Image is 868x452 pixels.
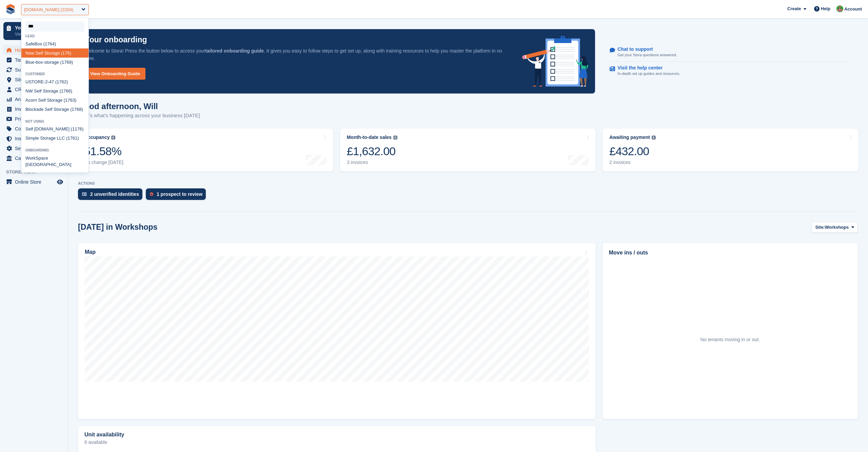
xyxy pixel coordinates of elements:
span: Workshops [825,224,849,231]
a: menu [3,134,64,143]
span: Account [844,6,862,13]
span: Pricing [15,114,56,124]
strong: tailored onboarding guide [205,48,264,54]
div: Month-to-date sales [347,135,392,140]
img: stora-icon-8386f47178a22dfd0bd8f6a31ec36ba5ce8667c1dd55bd0f319d3a0aa187defe.svg [5,4,16,14]
h2: [DATE] in Workshops [78,223,157,232]
div: Now Self Storage ( ) [21,48,88,58]
span: Subscriptions [15,65,56,75]
span: Invoices [15,104,56,114]
a: menu [3,177,64,187]
span: Analytics [15,95,56,104]
span: Capital [15,153,56,163]
a: menu [3,95,64,104]
a: Month-to-date sales £1,632.00 3 invoices [340,128,596,171]
div: Blue-box-storage ( 9) [21,58,88,67]
a: menu [3,124,64,133]
span: Help [821,5,830,12]
a: 1 prospect to review [146,188,209,203]
div: 1 prospect to review [157,191,202,197]
img: prospect-51fa495bee0391a8d652442698ab0144808aea92771e9ea1ae160a38d050c398.svg [150,192,153,196]
span: 176 [45,41,52,46]
a: menu [3,55,64,65]
span: 176 [65,98,73,103]
a: Map [78,243,596,419]
div: Not using [21,120,88,123]
p: 6 available [84,440,589,445]
p: Welcome to Stora! Press the button below to access your . It gives you easy to follow steps to ge... [85,47,511,62]
span: 176 [75,126,82,131]
div: Simple Storage LLC ( 1) [21,134,88,143]
img: Will McNeilly [836,5,843,12]
span: 176 [72,107,79,112]
span: Settings [15,144,56,153]
img: verify_identity-adf6edd0f0f0b5bbfe63781bf79b02c33cf7c696d77639b501bdc392416b5a36.svg [82,192,87,196]
span: 176 [27,169,34,174]
span: CRM [15,85,56,94]
div: SafeBox ( 4) [21,39,88,48]
span: 176 [62,60,69,65]
div: 2 invoices [609,160,656,165]
div: Acorn Self Storage ( 3) [21,96,88,105]
img: icon-info-grey-7440780725fd019a000dd9b08b2336e03edf1995a4989e88bcd33f0948082b44.svg [652,136,656,140]
a: Awaiting payment £432.00 2 invoices [603,128,859,171]
div: [DOMAIN_NAME] (2204) [24,6,73,13]
p: ACTIONS [78,181,858,186]
a: Preview store [56,178,64,186]
img: icon-info-grey-7440780725fd019a000dd9b08b2336e03edf1995a4989e88bcd33f0948082b44.svg [111,136,115,140]
span: Storefront [6,169,67,176]
span: Site: [815,224,825,231]
div: £1,632.00 [347,144,397,158]
span: Sites [15,75,56,84]
img: onboarding-info-6c161a55d2c0e0a8cae90662b2fe09162a5109e8cc188191df67fb4f79e88e88.svg [522,36,589,87]
p: In-depth set up guides and resources. [617,71,680,77]
div: Onboarding [21,148,88,152]
h2: Map [85,249,96,255]
div: 3 invoices [347,160,397,165]
a: menu [3,153,64,163]
button: Site: Workshops [812,222,858,233]
a: Occupancy 51.58% No change [DATE] [77,128,333,171]
a: menu [3,104,64,114]
a: Visit the help center In-depth set up guides and resources. [610,62,851,80]
a: menu [3,65,64,75]
h1: Good afternoon, Will [78,102,200,111]
p: Visit the help center [617,65,675,71]
div: £432.00 [609,144,656,158]
span: Coupons [15,124,56,133]
div: No tenants moving in or out. [701,336,760,343]
a: menu [3,85,64,94]
span: Create [787,5,801,12]
span: Home [15,45,56,55]
div: Blockade Self Storage ( 8) [21,105,88,114]
span: 176 [57,79,64,84]
p: Your onboarding [85,36,147,44]
div: Occupancy [84,135,110,140]
div: 2 unverified identities [90,191,139,197]
a: menu [3,45,64,55]
span: 176 [67,136,75,141]
img: icon-info-grey-7440780725fd019a000dd9b08b2336e03edf1995a4989e88bcd33f0948082b44.svg [393,136,397,140]
a: Chat to support Get your Stora questions answered. [610,43,851,62]
div: Self [DOMAIN_NAME] (1 ) [21,125,88,134]
span: 176 [62,50,70,56]
h2: Unit availability [84,432,124,438]
h2: Move ins / outs [609,249,851,257]
p: Get your Stora questions answered. [617,52,677,58]
a: View Onboarding Guide [85,68,145,80]
span: 176 [61,88,68,94]
div: Customer [21,72,88,76]
a: 2 unverified identities [78,188,146,203]
p: View next steps [15,31,55,37]
div: 51.58% [84,144,123,158]
a: menu [3,75,64,84]
div: No change [DATE] [84,160,123,165]
span: Tasks [15,55,56,65]
div: Awaiting payment [609,135,650,140]
span: Insurance [15,134,56,143]
a: menu [3,114,64,124]
div: Lead [21,34,88,38]
p: Chat to support [617,46,671,52]
div: USTORE-2-47 ( 2) [21,78,88,87]
p: Here's what's happening across your business [DATE] [78,112,200,120]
